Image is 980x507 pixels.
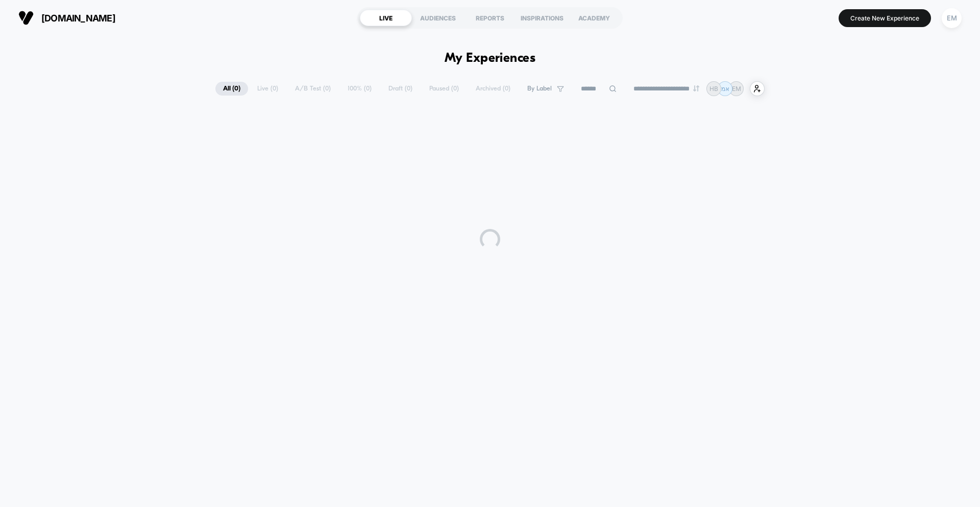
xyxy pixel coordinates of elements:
div: ACADEMY [568,10,620,26]
button: EM [939,8,965,29]
div: AUDIENCES [412,10,464,26]
div: REPORTS [464,10,516,26]
p: EM [732,85,741,93]
span: [DOMAIN_NAME] [41,13,115,24]
span: By Label [527,85,552,93]
img: end [693,85,699,91]
button: Create New Experience [839,9,931,27]
p: HB [709,85,718,93]
img: Visually logo [18,10,34,26]
div: LIVE [360,10,412,26]
div: EM [942,8,962,28]
button: [DOMAIN_NAME] [15,10,118,26]
div: INSPIRATIONS [516,10,568,26]
h1: My Experiences [445,51,536,66]
span: All ( 0 ) [215,82,248,96]
p: אמ [721,85,729,93]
